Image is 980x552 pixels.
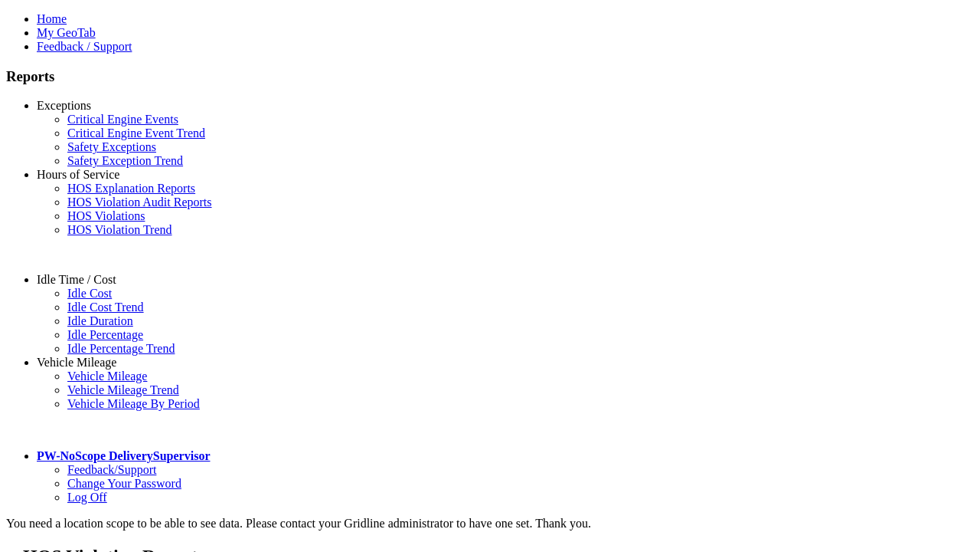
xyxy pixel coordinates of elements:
[6,517,974,531] div: You need a location scope to be able to see data. Please contact your Gridline administrator to h...
[67,342,175,355] a: Idle Percentage Trend
[67,477,181,490] a: Change Your Password
[67,209,145,222] a: HOS Violations
[67,154,183,167] a: Safety Exception Trend
[67,491,107,504] a: Log Off
[37,99,91,112] a: Exceptions
[67,113,178,126] a: Critical Engine Events
[67,301,144,314] a: Idle Cost Trend
[67,223,172,236] a: HOS Violation Trend
[67,140,156,153] a: Safety Exceptions
[37,26,96,39] a: My GeoTab
[37,12,67,25] a: Home
[37,273,116,286] a: Idle Time / Cost
[67,127,205,140] a: Critical Engine Event Trend
[67,314,133,327] a: Idle Duration
[67,397,200,410] a: Vehicle Mileage By Period
[67,370,147,383] a: Vehicle Mileage
[6,68,974,85] h3: Reports
[67,383,179,396] a: Vehicle Mileage Trend
[37,40,132,53] a: Feedback / Support
[37,449,210,462] a: PW-NoScope DeliverySupervisor
[67,328,143,341] a: Idle Percentage
[67,463,156,476] a: Feedback/Support
[67,195,212,209] a: HOS Violation Audit Reports
[37,168,119,181] a: Hours of Service
[67,287,112,300] a: Idle Cost
[67,182,195,195] a: HOS Explanation Reports
[37,356,116,369] a: Vehicle Mileage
